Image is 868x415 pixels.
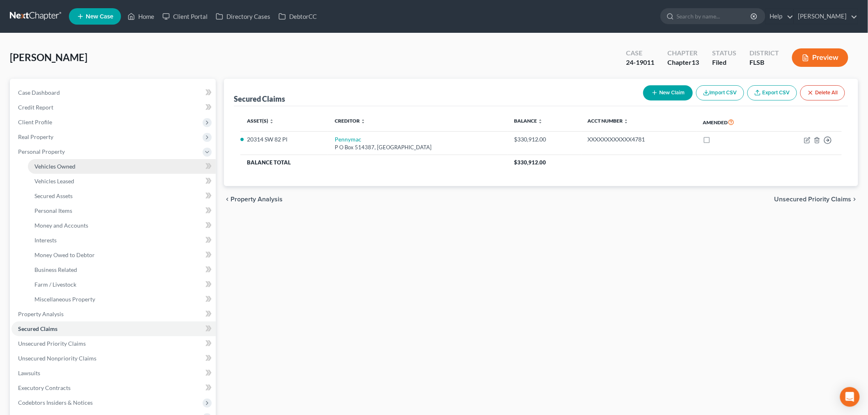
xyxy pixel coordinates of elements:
[361,119,365,124] i: unfold_more
[11,85,216,100] a: Case Dashboard
[34,237,57,244] span: Interests
[11,322,216,336] a: Secured Claims
[538,119,543,124] i: unfold_more
[18,355,96,362] span: Unsecured Nonpriority Claims
[123,9,158,24] a: Home
[247,118,274,124] a: Asset(s) unfold_more
[692,58,699,66] span: 13
[34,207,72,214] span: Personal Items
[747,85,797,100] a: Export CSV
[224,196,231,203] i: chevron_left
[792,48,848,67] button: Preview
[86,14,113,20] span: New Case
[34,192,73,199] span: Secured Assets
[11,336,216,351] a: Unsecured Priority Claims
[588,118,629,124] a: Acct Number unfold_more
[18,325,57,332] span: Secured Claims
[28,292,216,307] a: Miscellaneous Property
[18,399,93,406] span: Codebtors Insiders & Notices
[34,163,75,170] span: Vehicles Owned
[18,340,86,347] span: Unsecured Priority Claims
[28,189,216,203] a: Secured Assets
[11,381,216,395] a: Executory Contracts
[158,9,212,24] a: Client Portal
[667,58,699,67] div: Chapter
[514,118,543,124] a: Balance unfold_more
[800,85,845,100] button: Delete All
[749,58,779,67] div: FLSB
[224,196,283,203] button: chevron_left Property Analysis
[34,281,76,288] span: Farm / Livestock
[11,366,216,381] a: Lawsuits
[34,222,88,229] span: Money and Accounts
[247,135,322,144] li: 20314 SW 82 Pl
[28,277,216,292] a: Farm / Livestock
[28,248,216,262] a: Money Owed to Debtor
[18,119,52,125] span: Client Profile
[10,51,87,63] span: [PERSON_NAME]
[712,58,736,67] div: Filed
[624,119,629,124] i: unfold_more
[794,9,858,24] a: [PERSON_NAME]
[11,351,216,366] a: Unsecured Nonpriority Claims
[749,48,779,58] div: District
[212,9,274,24] a: Directory Cases
[18,310,64,317] span: Property Analysis
[269,119,274,124] i: unfold_more
[231,196,283,203] span: Property Analysis
[28,159,216,174] a: Vehicles Owned
[335,136,361,143] a: Pennymac
[840,387,860,407] div: Open Intercom Messenger
[34,251,95,258] span: Money Owed to Debtor
[335,144,501,151] div: P O Box 514387, [GEOGRAPHIC_DATA]
[11,307,216,322] a: Property Analysis
[696,85,744,100] button: Import CSV
[28,174,216,189] a: Vehicles Leased
[240,155,507,170] th: Balance Total
[697,113,770,132] th: Amended
[28,262,216,277] a: Business Related
[766,9,793,24] a: Help
[774,196,858,203] button: Unsecured Priority Claims chevron_right
[335,118,365,124] a: Creditor unfold_more
[34,178,74,185] span: Vehicles Leased
[774,196,852,203] span: Unsecured Priority Claims
[626,58,654,67] div: 24-19011
[34,266,77,273] span: Business Related
[643,85,693,100] button: New Claim
[234,94,285,104] div: Secured Claims
[514,135,575,144] div: $330,912.00
[852,196,858,203] i: chevron_right
[514,159,546,166] span: $330,912.00
[18,369,40,376] span: Lawsuits
[667,48,699,58] div: Chapter
[28,203,216,218] a: Personal Items
[28,233,216,248] a: Interests
[18,89,60,96] span: Case Dashboard
[34,296,95,303] span: Miscellaneous Property
[677,9,752,24] input: Search by name...
[626,48,654,58] div: Case
[28,218,216,233] a: Money and Accounts
[18,384,71,391] span: Executory Contracts
[18,104,53,111] span: Credit Report
[588,135,690,144] div: XXXXXXXXXXXX4781
[18,133,53,140] span: Real Property
[18,148,65,155] span: Personal Property
[712,48,736,58] div: Status
[11,100,216,115] a: Credit Report
[274,9,321,24] a: DebtorCC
